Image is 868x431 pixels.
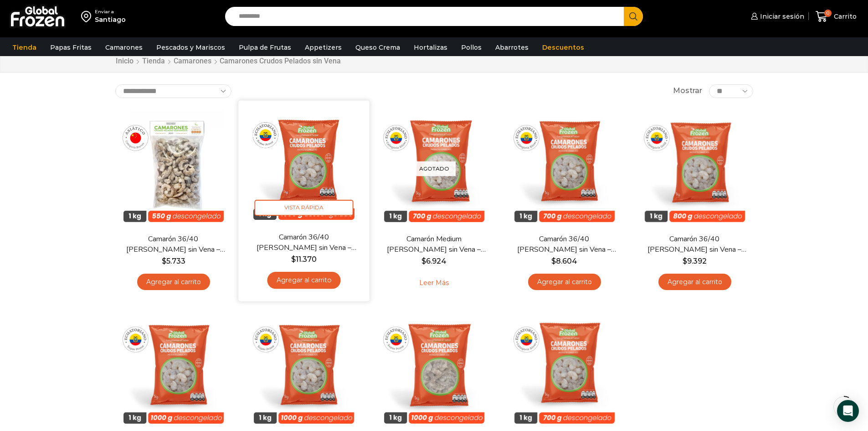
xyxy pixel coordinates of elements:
p: Agotado [413,161,456,176]
a: Pulpa de Frutas [234,39,296,56]
a: Camarones [101,39,147,56]
a: Abarrotes [491,39,533,56]
a: Camarón 36/40 [PERSON_NAME] sin Vena – Gold – Caja 10 kg [642,234,747,255]
a: Agregar al carrito: “Camarón 36/40 Crudo Pelado sin Vena - Silver - Caja 10 kg” [528,274,601,291]
h1: Camarones Crudos Pelados sin Vena [220,57,341,65]
span: Vista Rápida [254,200,353,216]
a: Leé más sobre “Camarón Medium Crudo Pelado sin Vena - Silver - Caja 10 kg” [405,274,463,293]
div: Enviar a [95,9,126,15]
span: $ [683,257,687,265]
a: Camarón 36/40 [PERSON_NAME] sin Vena – Super Prime – Caja 10 kg [251,232,356,253]
div: Santiago [95,15,126,24]
a: Iniciar sesión [749,7,804,26]
nav: Breadcrumb [115,56,341,67]
a: Inicio [115,56,134,67]
bdi: 6.924 [421,257,447,265]
a: Tienda [142,56,165,67]
div: Open Intercom Messenger [837,400,859,422]
a: Agregar al carrito: “Camarón 36/40 Crudo Pelado sin Vena - Super Prime - Caja 10 kg” [267,272,340,289]
a: Camarón 36/40 [PERSON_NAME] sin Vena – Silver – Caja 10 kg [512,234,616,255]
a: Hortalizas [409,39,452,56]
select: Pedido de la tienda [115,84,231,98]
a: Camarón Medium [PERSON_NAME] sin Vena – Silver – Caja 10 kg [381,234,486,255]
a: Camarones [173,56,212,67]
span: Iniciar sesión [758,12,804,21]
a: Descuentos [538,39,589,56]
span: $ [551,257,556,265]
span: $ [162,257,166,265]
span: $ [291,254,295,263]
a: Queso Crema [351,39,405,56]
a: Papas Fritas [46,39,96,56]
bdi: 9.392 [683,257,707,265]
span: Mostrar [673,86,702,96]
bdi: 11.370 [291,254,316,263]
bdi: 8.604 [551,257,577,265]
a: Pescados y Mariscos [152,39,230,56]
a: Agregar al carrito: “Camarón 36/40 Crudo Pelado sin Vena - Bronze - Caja 10 kg” [137,274,210,291]
a: Appetizers [300,39,346,56]
a: Camarón 36/40 [PERSON_NAME] sin Vena – Bronze – Caja 10 kg [121,234,226,255]
span: $ [421,257,426,265]
a: 0 Carrito [813,6,859,27]
a: Agregar al carrito: “Camarón 36/40 Crudo Pelado sin Vena - Gold - Caja 10 kg” [658,274,731,291]
span: Carrito [832,12,857,21]
img: address-field-icon.svg [81,9,95,24]
a: Pollos [457,39,486,56]
a: Tienda [8,39,41,56]
button: Search button [624,7,643,26]
bdi: 5.733 [162,257,185,265]
span: 0 [824,10,832,17]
